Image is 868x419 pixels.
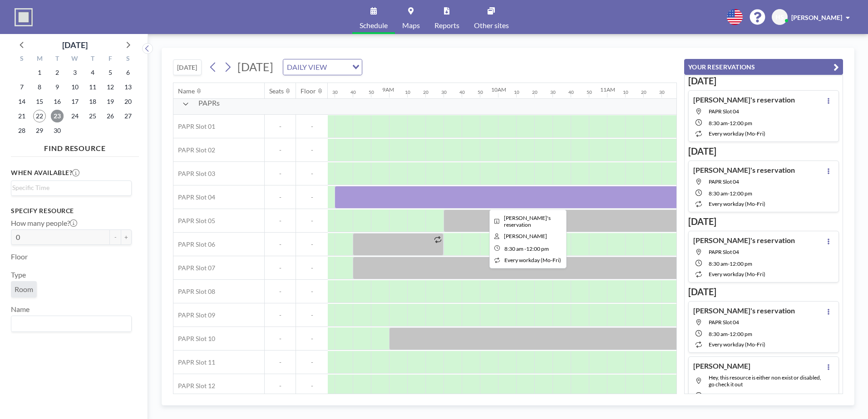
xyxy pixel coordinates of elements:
[709,260,728,267] span: 8:30 AM
[15,81,28,93] span: Sunday, September 7, 2025
[265,287,296,296] span: -
[265,311,296,319] span: -
[104,66,117,79] span: Friday, September 5, 2025
[285,61,329,73] span: DAILY VIEW
[69,66,81,79] span: Wednesday, September 3, 2025
[173,240,215,248] span: PAPR Slot 06
[265,122,296,131] span: -
[693,95,795,104] h4: [PERSON_NAME]'s reservation
[69,95,81,108] span: Wednesday, September 17, 2025
[51,81,64,93] span: Tuesday, September 9, 2025
[709,200,765,207] span: every workday (Mo-Fri)
[11,181,131,195] div: Search for option
[33,66,46,79] span: Monday, September 1, 2025
[296,240,328,248] span: -
[600,86,615,93] div: 11AM
[33,110,46,122] span: Monday, September 22, 2025
[173,193,215,201] span: PAPR Slot 04
[104,95,117,108] span: Friday, September 19, 2025
[709,190,728,197] span: 8:30 AM
[709,331,728,337] span: 8:30 AM
[623,89,628,95] div: 10
[122,110,134,122] span: Saturday, September 27, 2025
[265,240,296,248] span: -
[296,170,328,178] span: -
[730,260,752,267] span: 12:00 PM
[709,248,739,255] span: PAPR Slot 04
[86,110,99,122] span: Thursday, September 25, 2025
[33,95,46,108] span: Monday, September 15, 2025
[728,120,730,127] span: -
[66,54,84,65] div: W
[265,193,296,201] span: -
[122,81,134,93] span: Saturday, September 13, 2025
[441,89,447,95] div: 30
[728,393,730,400] span: -
[69,81,81,93] span: Wednesday, September 10, 2025
[173,264,215,272] span: PAPR Slot 07
[728,331,730,337] span: -
[693,306,795,315] h4: [PERSON_NAME]'s reservation
[11,316,131,331] div: Search for option
[15,8,33,26] img: organization-logo
[173,146,215,154] span: PAPR Slot 02
[101,54,119,65] div: F
[504,257,561,263] span: every workday (Mo-Fri)
[296,287,328,296] span: -
[684,59,843,75] button: YOUR RESERVATIONS
[51,124,64,137] span: Tuesday, September 30, 2025
[709,341,765,348] span: every workday (Mo-Fri)
[173,170,215,178] span: PAPR Slot 03
[296,217,328,225] span: -
[730,331,752,337] span: 12:00 PM
[659,89,665,95] div: 30
[730,393,750,400] span: 2:30 PM
[423,89,429,95] div: 20
[12,318,126,330] input: Search for option
[688,75,839,87] h3: [DATE]
[504,214,551,228] span: Hayato's reservation
[15,124,28,137] span: Sunday, September 28, 2025
[369,89,374,95] div: 50
[104,81,117,93] span: Friday, September 12, 2025
[86,81,99,93] span: Thursday, September 11, 2025
[178,87,195,95] div: Name
[709,271,765,278] span: every workday (Mo-Fri)
[11,140,139,153] h4: FIND RESOURCE
[296,311,328,319] span: -
[709,130,765,137] span: every workday (Mo-Fri)
[173,122,215,131] span: PAPR Slot 01
[688,216,839,227] h3: [DATE]
[283,59,362,75] div: Search for option
[15,285,33,294] span: Room
[173,358,215,366] span: PAPR Slot 11
[110,229,121,245] button: -
[550,89,556,95] div: 30
[688,286,839,297] h3: [DATE]
[728,190,730,197] span: -
[504,245,523,252] span: 8:30 AM
[296,382,328,390] span: -
[11,270,26,279] label: Type
[459,89,465,95] div: 40
[11,305,30,314] label: Name
[514,89,519,95] div: 10
[693,236,795,245] h4: [PERSON_NAME]'s reservation
[693,361,750,370] h4: [PERSON_NAME]
[86,95,99,108] span: Thursday, September 18, 2025
[330,61,347,73] input: Search for option
[382,86,394,93] div: 9AM
[11,252,28,261] label: Floor
[49,54,66,65] div: T
[62,39,88,51] div: [DATE]
[693,166,795,175] h4: [PERSON_NAME]'s reservation
[84,54,101,65] div: T
[265,170,296,178] span: -
[12,183,126,193] input: Search for option
[296,193,328,201] span: -
[265,382,296,390] span: -
[173,311,215,319] span: PAPR Slot 09
[104,110,117,122] span: Friday, September 26, 2025
[119,54,137,65] div: S
[15,110,28,122] span: Sunday, September 21, 2025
